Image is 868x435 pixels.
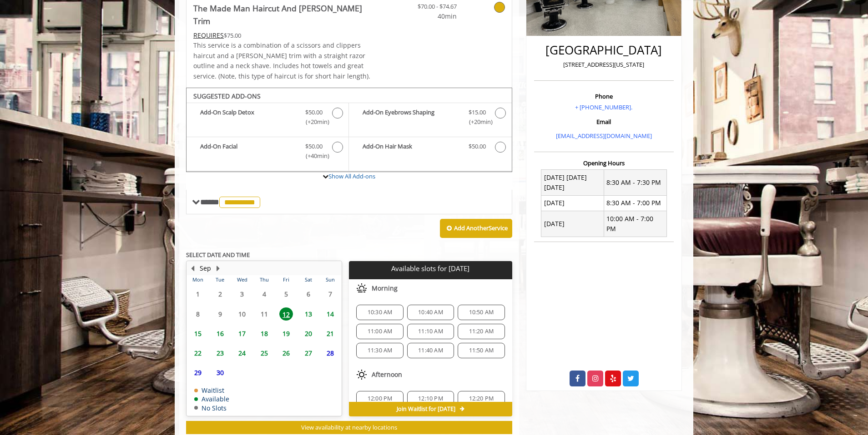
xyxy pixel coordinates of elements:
[231,343,253,363] td: Select day24
[235,327,249,340] span: 17
[541,170,604,196] td: [DATE] [DATE] [DATE]
[253,324,275,343] td: Select day18
[193,92,261,100] b: SUGGESTED ADD-ONS
[253,343,275,363] td: Select day25
[200,142,296,161] b: Add-On Facial
[469,328,494,335] span: 11:20 AM
[356,283,367,294] img: morning slots
[469,142,486,151] span: $50.00
[407,305,454,320] div: 10:40 AM
[323,307,337,321] span: 14
[604,211,666,237] td: 10:00 AM - 7:00 PM
[297,304,319,324] td: Select day13
[257,327,271,340] span: 18
[297,343,319,363] td: Select day27
[194,395,229,402] td: Available
[604,195,666,211] td: 8:30 AM - 7:00 PM
[363,108,459,127] b: Add-On Eyebrows Shaping
[187,363,209,382] td: Select day29
[187,324,209,343] td: Select day15
[194,405,229,411] td: No Slots
[279,307,293,321] span: 12
[407,324,454,339] div: 11:10 AM
[187,343,209,363] td: Select day22
[418,347,443,354] span: 11:40 AM
[328,172,375,180] a: Show All Add-ons
[213,346,227,360] span: 23
[301,423,397,431] span: View availability at nearby locations
[279,327,293,340] span: 19
[541,211,604,237] td: [DATE]
[191,366,205,379] span: 29
[536,44,671,57] h2: [GEOGRAPHIC_DATA]
[187,275,209,284] th: Mon
[458,343,505,358] div: 11:50 AM
[407,343,454,358] div: 11:40 AM
[275,324,297,343] td: Select day19
[191,346,205,360] span: 22
[356,369,367,380] img: afternoon slots
[536,93,671,99] h3: Phone
[302,307,315,321] span: 13
[302,346,315,360] span: 27
[397,405,455,413] span: Join Waitlist for [DATE]
[469,347,494,354] span: 11:50 AM
[257,346,271,360] span: 25
[323,327,337,340] span: 21
[209,343,231,363] td: Select day23
[305,108,323,117] span: $50.00
[356,391,403,406] div: 12:00 PM
[353,265,508,272] p: Available slots for [DATE]
[275,343,297,363] td: Select day26
[231,275,253,284] th: Wed
[356,305,403,320] div: 10:30 AM
[604,170,666,196] td: 8:30 AM - 7:30 PM
[353,142,507,155] label: Add-On Hair Mask
[418,328,443,335] span: 11:10 AM
[191,142,344,163] label: Add-On Facial
[253,275,275,284] th: Thu
[275,304,297,324] td: Select day12
[372,285,398,292] span: Morning
[440,219,512,238] button: Add AnotherService
[464,117,490,127] span: (+20min )
[363,142,459,153] b: Add-On Hair Mask
[319,275,342,284] th: Sun
[193,30,376,40] div: $75.00
[575,103,632,111] a: + [PHONE_NUMBER].
[541,195,604,211] td: [DATE]
[368,328,393,335] span: 11:00 AM
[191,327,205,340] span: 15
[213,366,227,379] span: 30
[418,395,443,402] span: 12:10 PM
[372,371,402,378] span: Afternoon
[368,347,393,354] span: 11:30 AM
[458,391,505,406] div: 12:20 PM
[235,346,249,360] span: 24
[279,346,293,360] span: 26
[214,263,222,273] button: Next Month
[536,60,671,69] p: [STREET_ADDRESS][US_STATE]
[186,88,512,172] div: The Made Man Haircut And Beard Trim Add-onS
[191,108,344,129] label: Add-On Scalp Detox
[186,421,512,434] button: View availability at nearby locations
[189,263,196,273] button: Previous Month
[319,343,342,363] td: Select day28
[193,40,376,81] p: This service is a combination of a scissors and clippers haircut and a [PERSON_NAME] trim with a ...
[319,304,342,324] td: Select day14
[186,251,250,259] b: SELECT DATE AND TIME
[319,324,342,343] td: Select day21
[193,31,224,40] span: This service needs some Advance to be paid before we block your appointment
[556,132,652,140] a: [EMAIL_ADDRESS][DOMAIN_NAME]
[301,117,328,127] span: (+20min )
[418,309,443,316] span: 10:40 AM
[231,324,253,343] td: Select day17
[368,395,393,402] span: 12:00 PM
[302,327,315,340] span: 20
[407,391,454,406] div: 12:10 PM
[534,160,674,166] h3: Opening Hours
[356,324,403,339] div: 11:00 AM
[301,151,328,161] span: (+40min )
[356,343,403,358] div: 11:30 AM
[193,2,376,27] b: The Made Man Haircut And [PERSON_NAME] Trim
